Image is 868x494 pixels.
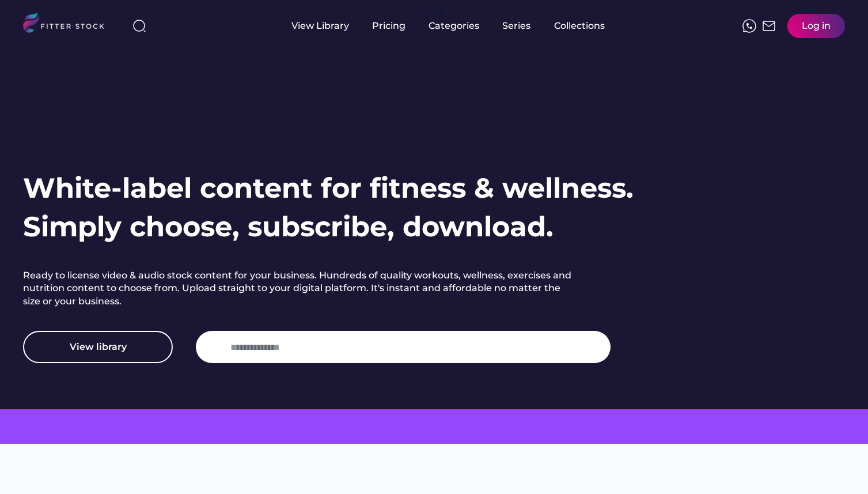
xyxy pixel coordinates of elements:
[429,20,479,32] div: Categories
[429,6,444,17] div: fvck
[291,20,349,32] div: View Library
[23,13,114,36] img: LOGO.svg
[23,269,576,308] h2: Ready to license video & audio stock content for your business. Hundreds of quality workouts, wel...
[372,20,405,32] div: Pricing
[802,20,831,32] div: Log in
[742,19,756,33] img: meteor-icons_whatsapp%20%281%29.svg
[502,20,531,32] div: Series
[23,331,173,363] button: View library
[207,340,221,354] img: yH5BAEAAAAALAAAAAABAAEAAAIBRAA7
[132,19,146,33] img: search-normal%203.svg
[23,169,634,246] h1: White-label content for fitness & wellness. Simply choose, subscribe, download.
[554,20,605,32] div: Collections
[762,19,776,33] img: Frame%2051.svg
